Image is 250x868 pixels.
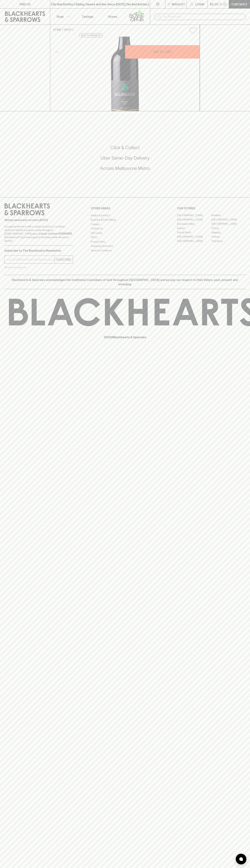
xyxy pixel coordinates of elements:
a: Stores [100,9,125,24]
p: Wishlist [172,2,185,6]
button: Add to wishlist [188,26,198,35]
a: [GEOGRAPHIC_DATA] [177,239,211,243]
p: Stores [108,14,117,19]
button: ADD TO CART [125,45,200,59]
a: Braddon [211,213,246,218]
button: Add to wishlist [79,33,103,38]
img: bubble-icon [239,857,243,861]
a: Tastings [75,9,100,24]
div: Call to action block [4,130,246,190]
a: [GEOGRAPHIC_DATA] [177,218,211,222]
p: We will never spam you [4,266,73,269]
p: OTHER AREAS [91,206,159,210]
a: Contact Us [91,226,159,231]
a: Prahran [211,235,246,239]
a: Brunswick West [177,222,211,226]
p: Blackhearts & Sparrows acknowledges the traditional Custodians of land throughout [GEOGRAPHIC_DAT... [7,278,243,286]
a: Business & Bulk Gifting [91,218,159,222]
h5: Across Melbourne Metro [4,165,246,171]
a: FAQ's [91,235,159,240]
p: Login [195,2,204,6]
a: [GEOGRAPHIC_DATA] [211,218,246,222]
input: e.g. jane@blackheartsandsparrows.com.au [7,257,55,262]
p: Sibling owned and run since [DATE] [4,218,73,222]
a: [GEOGRAPHIC_DATA] [211,222,246,226]
h5: Uber Same-Day Delivery [4,155,246,161]
p: FIND US [19,2,31,6]
a: Careers [91,222,159,226]
p: SUBSCRIBE [56,257,71,262]
h5: Click & Collect [4,145,246,151]
input: Try "Pinot noir" [163,14,243,20]
a: Gift Cards [91,231,159,235]
strong: Liquor License #32064953 [39,232,72,235]
a: Thornbury [211,239,246,243]
p: 0 [224,3,226,5]
p: Subscribe to The Blackhearts Newsletter [4,248,73,253]
a: Fitzroy North [177,230,211,235]
a: Geelong [211,230,246,235]
a: Terms & Conditions [91,248,159,253]
a: HOME [53,28,61,31]
a: [GEOGRAPHIC_DATA] [177,235,211,239]
a: Elwood [177,226,211,230]
img: 41448.png [50,37,200,111]
p: It is against the law to sell or supply alcohol to, or to obtain alcohol on behalf of a person un... [4,225,73,243]
a: Shipping Information [91,244,159,248]
a: [GEOGRAPHIC_DATA] [177,213,211,218]
a: SHOP [64,28,72,31]
button: Shop [50,9,75,24]
a: Bottle Drop FAQ's [91,213,159,218]
button: SUBSCRIBE [55,256,73,263]
a: Fitzroy [211,226,246,230]
p: $0.00 [210,2,218,6]
p: Shop [56,14,64,19]
p: OUR STORES [177,206,246,210]
p: Tastings [82,14,93,19]
a: Privacy Policy [91,240,159,244]
p: Checkout [231,2,247,6]
p: ADD TO CART [153,50,172,54]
